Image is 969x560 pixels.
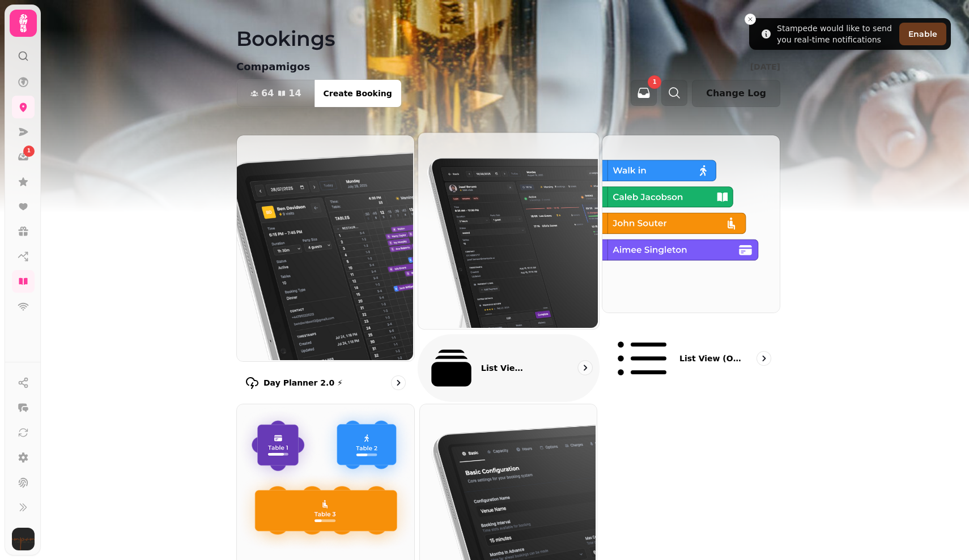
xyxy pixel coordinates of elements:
[12,528,35,550] img: User avatar
[237,80,315,107] button: 6414
[12,146,35,168] a: 1
[602,135,780,399] a: List view (Old - going soon)List view (Old - going soon)
[393,377,404,388] svg: go to
[416,131,597,327] img: List View 2.0 ⚡ (New)
[777,23,895,45] div: Stampede would like to send you real-time notifications
[750,61,780,72] p: [DATE]
[236,134,413,360] img: Day Planner 2.0 ⚡
[579,362,590,374] svg: go to
[324,89,392,97] span: Create Booking
[236,59,310,75] p: Compamigos
[481,362,528,374] p: List View 2.0 ⚡ (New)
[263,377,343,388] p: Day Planner 2.0 ⚡
[236,135,415,399] a: Day Planner 2.0 ⚡Day Planner 2.0 ⚡
[288,89,301,98] span: 14
[27,147,31,155] span: 1
[261,89,274,98] span: 64
[10,528,37,550] button: User avatar
[418,132,600,402] a: List View 2.0 ⚡ (New)List View 2.0 ⚡ (New)
[679,353,741,364] p: List view (Old - going soon)
[899,23,946,45] button: Enable
[692,80,780,107] button: Change Log
[706,89,766,98] span: Change Log
[314,80,401,107] button: Create Booking
[601,134,779,311] img: List view (Old - going soon)
[653,79,657,85] span: 1
[745,14,756,25] button: Close toast
[758,353,770,364] svg: go to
